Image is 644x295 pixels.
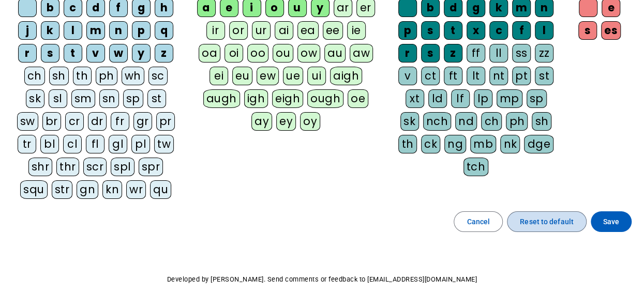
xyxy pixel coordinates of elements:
div: eigh [272,89,303,108]
div: w [109,44,128,63]
div: nk [500,135,520,153]
div: q [155,21,173,40]
div: mp [497,89,522,108]
div: l [535,21,553,40]
div: ai [275,21,293,40]
div: augh [203,89,240,108]
div: ee [323,21,343,40]
div: sn [99,89,119,108]
div: zz [535,44,553,63]
div: c [489,21,508,40]
div: sm [71,89,95,108]
div: sk [26,89,44,108]
div: bl [40,135,59,153]
div: oi [224,44,243,63]
div: sh [532,112,551,131]
div: ay [251,112,272,131]
div: ough [307,89,343,108]
div: sw [17,112,38,131]
div: l [64,21,82,40]
div: y [132,44,151,63]
div: ey [276,112,296,131]
div: nd [455,112,477,131]
div: es [601,21,621,40]
div: v [86,44,105,63]
div: r [398,44,417,63]
div: wr [126,180,146,199]
div: aw [350,44,373,63]
div: p [398,21,417,40]
div: ea [297,21,319,40]
div: sh [49,67,69,85]
div: squ [20,180,48,199]
div: pl [131,135,150,153]
div: ir [206,21,225,40]
div: gr [133,112,152,131]
div: pr [156,112,175,131]
div: lf [451,89,470,108]
div: tr [18,135,36,153]
div: lt [467,67,485,85]
div: mb [470,135,496,153]
div: fr [111,112,129,131]
div: k [41,21,59,40]
div: nt [489,67,508,85]
div: eu [232,67,252,85]
div: spl [111,158,134,176]
span: Save [603,215,619,228]
div: str [52,180,73,199]
div: nch [423,112,452,131]
div: sc [148,67,168,85]
div: t [64,44,82,63]
div: ou [273,44,293,63]
div: cr [65,112,84,131]
div: v [398,67,417,85]
div: lp [474,89,492,108]
div: ch [24,67,45,85]
div: ei [209,67,228,85]
div: tw [154,135,174,153]
div: ss [512,44,531,63]
div: xt [406,89,424,108]
div: igh [244,89,268,108]
div: sp [123,89,143,108]
div: s [421,21,440,40]
div: sl [49,89,67,108]
div: scr [83,158,107,176]
div: aigh [330,67,362,85]
div: ew [257,67,279,85]
div: ld [428,89,447,108]
div: n [109,21,128,40]
div: ie [347,21,366,40]
div: qu [150,180,171,199]
div: ff [467,44,485,63]
div: oo [247,44,268,63]
div: ue [283,67,303,85]
button: Save [591,211,632,232]
div: wh [122,67,144,85]
div: t [444,21,462,40]
div: br [42,112,61,131]
div: dge [524,135,553,153]
div: x [467,21,485,40]
div: ph [96,67,117,85]
div: tch [463,158,489,176]
div: oa [199,44,220,63]
div: s [578,21,597,40]
div: ph [506,112,528,131]
div: m [86,21,105,40]
span: Cancel [467,215,490,228]
div: fl [86,135,104,153]
p: Developed by [PERSON_NAME]. Send comments or feedback to [EMAIL_ADDRESS][DOMAIN_NAME] [8,273,636,286]
div: ck [421,135,440,153]
div: pt [512,67,531,85]
div: st [535,67,553,85]
div: s [41,44,59,63]
div: gl [109,135,127,153]
div: spr [139,158,163,176]
div: j [18,21,37,40]
div: z [155,44,173,63]
div: s [421,44,440,63]
div: dr [88,112,107,131]
div: cl [63,135,82,153]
